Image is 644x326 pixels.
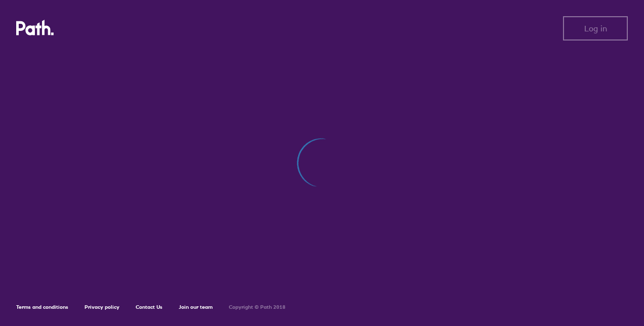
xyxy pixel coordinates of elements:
[563,16,628,40] button: Log in
[179,304,213,310] a: Join our team
[136,304,163,310] a: Contact Us
[584,24,607,33] span: Log in
[229,304,286,310] h6: Copyright © Path 2018
[16,304,68,310] a: Terms and conditions
[85,304,119,310] a: Privacy policy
